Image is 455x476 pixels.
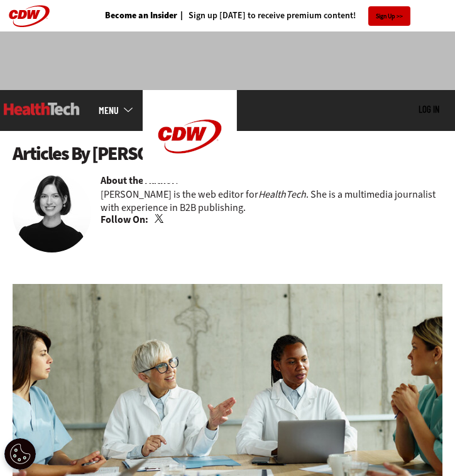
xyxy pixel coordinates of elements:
a: Twitter [155,214,166,224]
a: Sign up [DATE] to receive premium content! [177,11,356,20]
a: Log in [419,103,439,115]
div: User menu [419,104,439,116]
a: mobile-menu [99,105,143,115]
img: Home [143,90,237,183]
a: CDW [143,173,237,186]
div: Cookie Settings [4,438,36,470]
img: Jordan Scott [13,174,91,252]
a: Sign Up [368,6,410,26]
b: Follow On: [101,213,148,227]
a: Become an Insider [105,11,177,20]
img: Home [4,103,80,115]
em: HealthTech [258,188,306,201]
button: Open Preferences [4,438,36,470]
p: [PERSON_NAME] is the web editor for . She is a multimedia journalist with experience in B2B publi... [101,188,442,214]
